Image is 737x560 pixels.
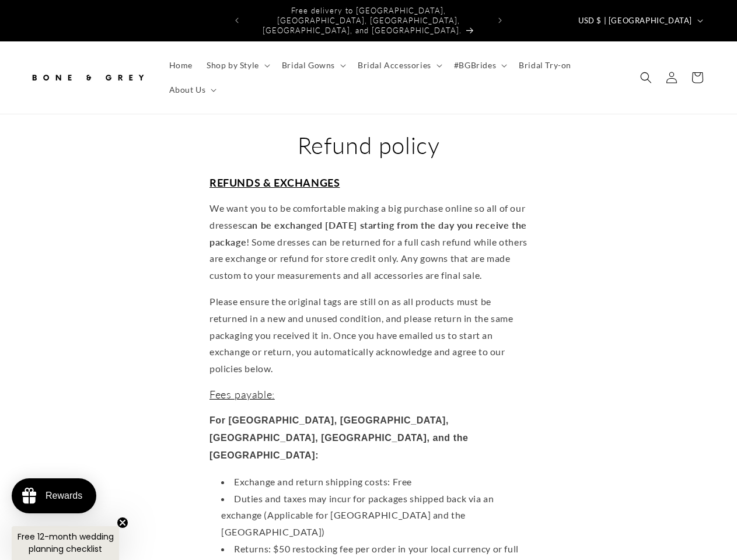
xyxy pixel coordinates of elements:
span: About Us [169,85,206,95]
button: Previous announcement [224,9,250,32]
a: Bone and Grey Bridal [25,60,151,94]
a: Home [162,53,200,78]
summary: Shop by Style [200,53,275,78]
span: REFUNDS & EXCHANGES [209,176,340,189]
div: Free 12-month wedding planning checklistClose teaser [12,526,119,560]
span: Bridal Accessories [358,60,431,71]
span: Bridal Gowns [282,60,335,71]
summary: About Us [162,78,222,102]
strong: For [GEOGRAPHIC_DATA], [GEOGRAPHIC_DATA], [GEOGRAPHIC_DATA], [GEOGRAPHIC_DATA], and the [GEOGRAPH... [209,415,469,460]
span: Free delivery to [GEOGRAPHIC_DATA], [GEOGRAPHIC_DATA], [GEOGRAPHIC_DATA], [GEOGRAPHIC_DATA], and ... [263,6,462,35]
span: Shop by Style [207,60,259,71]
p: We want you to be comfortable making a big purchase online so all of our dresses ! Some dresses c... [209,200,528,284]
strong: can be exchanged [DATE] starting from the day you receive the package [209,219,527,247]
span: #BGBrides [454,60,496,71]
li: Duties and taxes may incur for packages shipped back via an exchange (Applicable for [GEOGRAPHIC_... [221,491,528,541]
button: USD $ | [GEOGRAPHIC_DATA] [571,9,708,32]
span: Home [169,60,193,71]
button: Close teaser [117,517,128,528]
span: Free 12-month wedding planning checklist [18,531,114,555]
summary: Bridal Accessories [351,53,447,78]
h1: Refund policy [209,130,528,160]
summary: Search [633,65,659,90]
img: Bone and Grey Bridal [29,65,146,90]
summary: Bridal Gowns [275,53,351,78]
span: USD $ | [GEOGRAPHIC_DATA] [578,15,692,27]
li: Exchange and return shipping costs: Free [221,474,528,491]
a: Bridal Try-on [512,53,578,78]
p: Please ensure the original tags are still on as all products must be returned in a new and unused... [209,293,528,377]
summary: #BGBrides [447,53,512,78]
span: Bridal Try-on [519,60,571,71]
div: Rewards [46,491,82,501]
button: Next announcement [487,9,513,32]
span: Fees payable: [209,388,275,401]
